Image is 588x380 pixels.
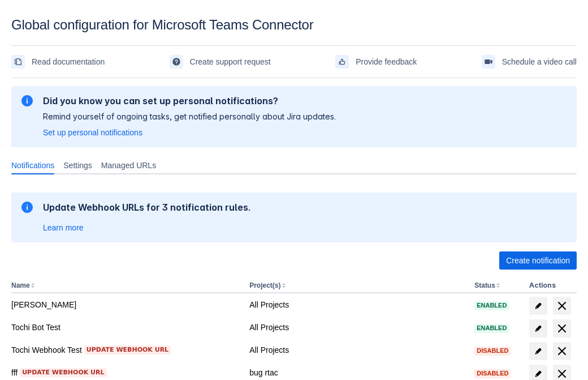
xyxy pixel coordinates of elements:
div: Tochi Bot Test [11,322,240,333]
span: Settings [63,160,92,171]
div: All Projects [249,344,465,356]
h2: Update Webhook URLs for 3 notification rules. [43,202,251,213]
p: Remind yourself of ongoing tasks, get notified personally about Jira updates. [43,111,336,122]
span: Schedule a video call [502,53,577,71]
span: Create support request [190,53,271,71]
span: delete [555,299,569,313]
span: edit [534,301,543,310]
span: Update webhook URL [22,368,104,377]
button: Create notification [499,251,577,270]
button: Project(s) [249,281,280,289]
a: Read documentation [11,53,105,71]
span: edit [534,324,543,333]
h2: Did you know you can set up personal notifications? [43,95,336,106]
button: Name [11,281,30,289]
th: Actions [525,279,577,293]
a: Learn more [43,222,84,233]
span: delete [555,322,569,335]
div: bug rtac [249,367,465,378]
span: documentation [14,57,23,66]
span: Notifications [11,160,54,171]
span: information [20,200,34,214]
span: feedback [338,57,347,66]
div: All Projects [249,322,465,333]
a: Schedule a video call [482,53,577,71]
span: edit [534,369,543,378]
span: Enabled [474,325,509,331]
a: Provide feedback [335,53,417,71]
span: Update webhook URL [87,345,168,355]
span: edit [534,347,543,356]
span: Disabled [474,348,511,354]
a: Create support request [170,53,271,71]
span: Read documentation [32,53,105,71]
div: fff [11,367,240,378]
button: Status [474,281,495,289]
span: Disabled [474,370,511,377]
span: videoCall [484,57,493,66]
div: [PERSON_NAME] [11,299,240,310]
span: delete [555,344,569,358]
span: Managed URLs [101,160,156,171]
span: Enabled [474,302,509,309]
div: Tochi Webhook Test [11,344,240,356]
span: information [20,94,34,108]
div: All Projects [249,299,465,310]
span: Provide feedback [356,53,417,71]
span: Create notification [506,251,570,270]
a: Set up personal notifications [43,127,142,138]
div: Global configuration for Microsoft Teams Connector [11,17,577,33]
span: support [172,57,181,66]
